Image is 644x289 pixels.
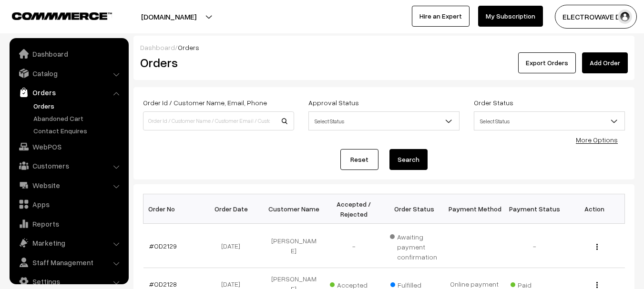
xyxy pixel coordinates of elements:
[12,157,125,174] a: Customers
[308,98,359,108] label: Approval Status
[178,43,199,51] span: Orders
[12,177,125,194] a: Website
[324,194,384,224] th: Accepted / Rejected
[504,194,564,224] th: Payment Status
[204,224,264,268] td: [DATE]
[264,224,324,268] td: [PERSON_NAME]
[149,280,177,288] a: #OD2128
[596,282,598,288] img: Menu
[264,194,324,224] th: Customer Name
[31,113,125,123] a: Abandoned Cart
[12,10,95,21] a: COMMMERCE
[12,254,125,271] a: Staff Management
[12,12,112,20] img: COMMMERCE
[12,45,125,62] a: Dashboard
[474,111,625,130] span: Select Status
[582,52,628,73] a: Add Order
[140,42,628,52] div: /
[31,101,125,111] a: Orders
[140,43,175,51] a: Dashboard
[504,224,564,268] td: -
[412,6,470,27] a: Hire an Expert
[389,149,428,170] button: Search
[12,196,125,213] a: Apps
[108,5,230,29] button: [DOMAIN_NAME]
[308,111,460,130] span: Select Status
[143,98,267,108] label: Order Id / Customer Name, Email, Phone
[324,224,384,268] td: -
[140,55,293,70] h2: Orders
[143,194,204,224] th: Order No
[444,194,504,224] th: Payment Method
[31,126,125,136] a: Contact Enquires
[555,5,637,29] button: ELECTROWAVE DE…
[390,229,439,262] span: Awaiting payment confirmation
[618,10,632,24] img: user
[576,136,618,144] a: More Options
[478,6,543,27] a: My Subscription
[12,215,125,232] a: Reports
[474,98,513,108] label: Order Status
[12,234,125,251] a: Marketing
[12,65,125,82] a: Catalog
[143,111,294,130] input: Order Id / Customer Name / Customer Email / Customer Phone
[474,113,624,130] span: Select Status
[149,242,177,250] a: #OD2129
[518,52,576,73] button: Export Orders
[12,84,125,101] a: Orders
[12,138,125,155] a: WebPOS
[340,149,378,170] a: Reset
[384,194,444,224] th: Order Status
[204,194,264,224] th: Order Date
[309,113,459,130] span: Select Status
[596,244,598,250] img: Menu
[564,194,624,224] th: Action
